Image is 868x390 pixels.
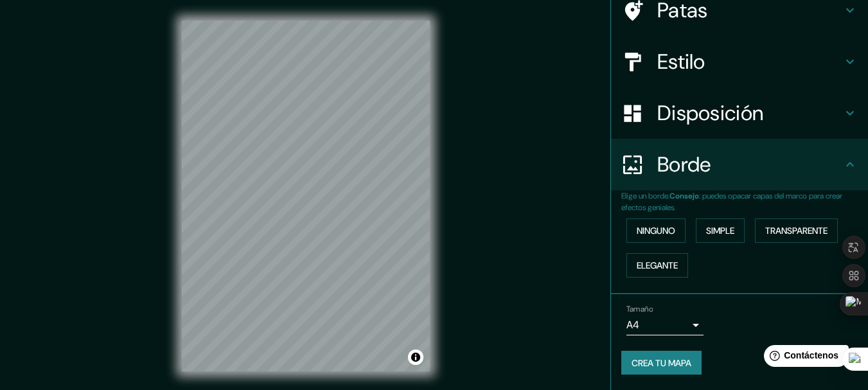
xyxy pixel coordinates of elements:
iframe: Lanzador de widgets de ayuda [754,340,854,376]
font: Transparente [765,225,828,236]
div: A4 [626,315,704,335]
button: Simple [696,218,745,243]
font: Borde [657,151,711,178]
div: Disposición [611,87,868,139]
button: Ninguno [626,218,686,243]
font: Ninguno [637,225,675,236]
font: Consejo [669,191,699,201]
canvas: Mapa [182,21,430,371]
font: Simple [706,225,734,236]
font: Elegante [637,260,678,271]
font: A4 [626,318,639,332]
font: : puedes opacar capas del marco para crear efectos geniales. [621,191,842,213]
button: Activar o desactivar atribución [408,350,423,365]
font: Estilo [657,48,705,75]
font: Disposición [657,100,763,127]
font: Elige un borde. [621,191,669,201]
font: Tamaño [626,304,653,314]
div: Estilo [611,36,868,87]
div: Borde [611,139,868,190]
button: Crea tu mapa [621,351,702,375]
button: Elegante [626,253,688,278]
font: Crea tu mapa [632,357,691,369]
button: Transparente [755,218,838,243]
